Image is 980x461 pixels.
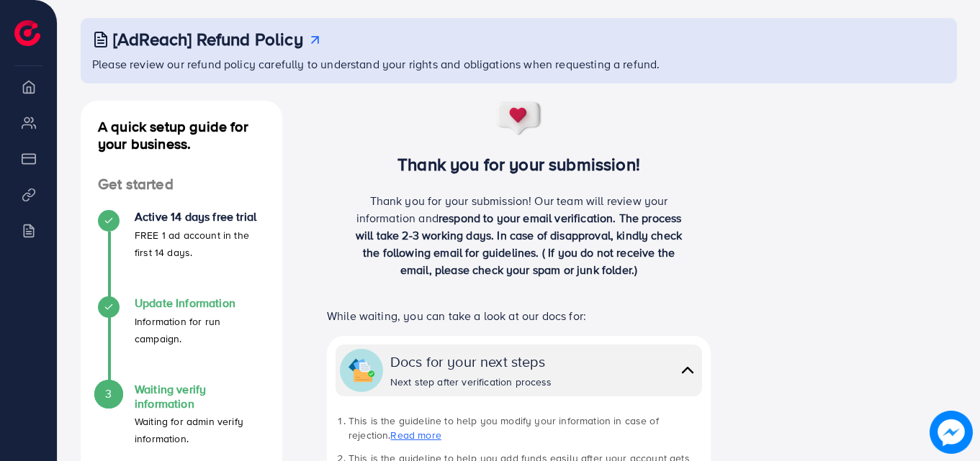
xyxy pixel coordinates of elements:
[135,383,265,410] h4: Waiting verify information
[135,210,265,224] h4: Active 14 days free trial
[390,351,552,372] div: Docs for your next steps
[14,20,40,46] img: logo
[349,192,690,278] p: Thank you for your submission! Our team will review your information and
[349,357,374,383] img: collapse
[135,227,265,261] p: FREE 1 ad account in the first 14 days.
[81,210,282,296] li: Active 14 days free trial
[930,411,972,453] img: image
[113,29,303,50] h3: [AdReach] Refund Policy
[135,296,265,310] h4: Update Information
[135,313,265,347] p: Information for run campaign.
[356,210,682,278] span: respond to your email verification. The process will take 2-3 working days. In case of disapprova...
[495,101,543,137] img: success
[305,154,732,175] h3: Thank you for your submission!
[349,414,702,443] li: This is the guideline to help you modify your information in case of rejection.
[327,307,711,324] p: While waiting, you can take a look at our docs for:
[390,428,441,442] a: Read more
[81,175,282,193] h4: Get started
[92,55,948,73] p: Please review our refund policy carefully to understand your rights and obligations when requesti...
[135,413,265,447] p: Waiting for admin verify information.
[390,375,552,389] div: Next step after verification process
[81,296,282,383] li: Update Information
[81,118,282,152] h4: A quick setup guide for your business.
[678,360,698,380] img: collapse
[105,385,112,402] span: 3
